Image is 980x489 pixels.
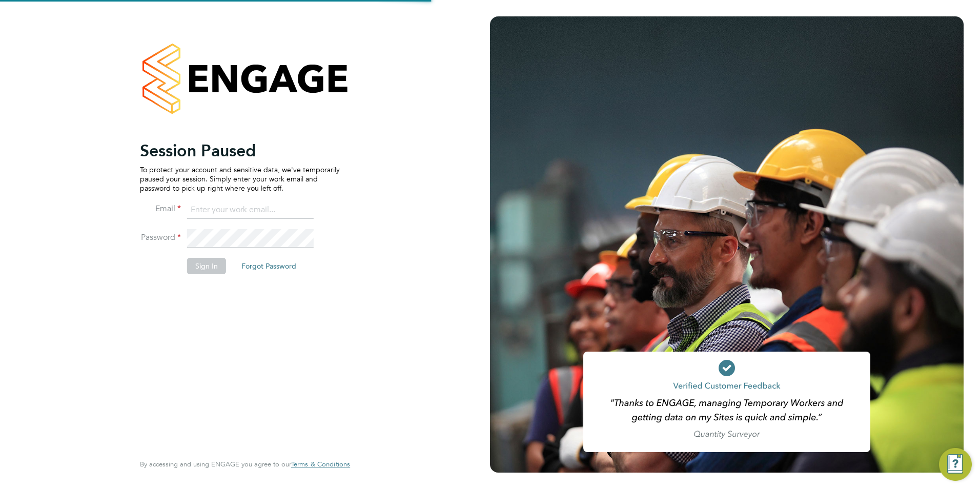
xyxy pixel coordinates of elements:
p: To protect your account and sensitive data, we've temporarily paused your session. Simply enter y... [140,165,340,193]
a: Terms & Conditions [291,460,350,468]
h2: Session Paused [140,140,340,161]
label: Email [140,203,181,214]
span: By accessing and using ENGAGE you agree to our [140,460,350,468]
button: Sign In [187,258,226,274]
input: Enter your work email... [187,201,314,219]
label: Password [140,232,181,243]
button: Engage Resource Center [939,448,972,481]
button: Forgot Password [233,258,304,274]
